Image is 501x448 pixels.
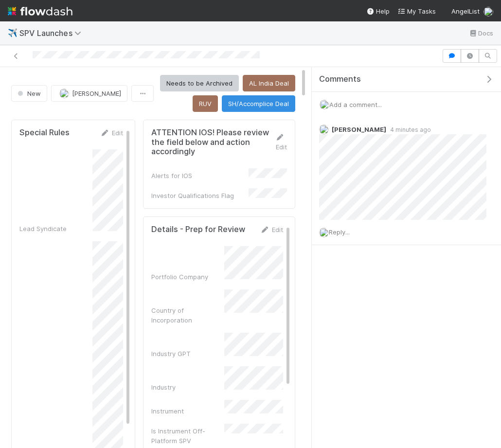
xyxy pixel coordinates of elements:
div: Portfolio Company [151,272,224,282]
div: Is Instrument Off-Platform SPV [151,426,224,446]
div: Investor Qualifications Flag [151,191,249,200]
a: Edit [100,129,123,137]
button: Needs to be Archived [160,75,239,91]
a: Docs [468,27,493,39]
h5: ATTENTION IOS! Please review the field below and action accordingly [151,128,275,157]
h5: Special Rules [19,128,70,138]
div: Industry GPT [151,349,224,358]
div: Industry [151,382,224,392]
span: Add a comment... [329,101,382,108]
span: SPV Launches [19,28,86,38]
span: ✈️ [8,29,18,37]
button: AL India Deal [243,75,295,91]
div: Help [366,6,390,16]
span: My Tasks [397,7,436,15]
img: logo-inverted-e16ddd16eac7371096b0.svg [8,3,72,19]
a: Edit [260,226,283,233]
img: avatar_18c010e4-930e-4480-823a-7726a265e9dd.png [483,7,493,17]
img: avatar_18c010e4-930e-4480-823a-7726a265e9dd.png [319,228,329,237]
button: SH/Accomplice Deal [222,95,295,112]
span: Comments [319,74,361,84]
span: [PERSON_NAME] [332,125,386,133]
span: [PERSON_NAME] [72,90,121,97]
a: My Tasks [397,6,436,16]
div: Instrument [151,406,224,416]
button: [PERSON_NAME] [51,85,127,102]
span: Reply... [329,228,350,236]
img: avatar_768cd48b-9260-4103-b3ef-328172ae0546.png [59,89,69,98]
div: Alerts for IOS [151,171,249,180]
div: Country of Incorporation [151,305,224,325]
h5: Details - Prep for Review [151,225,245,234]
span: 4 minutes ago [386,126,431,133]
span: AngelList [451,7,480,15]
a: Edit [275,133,287,151]
div: Lead Syndicate [19,224,92,233]
button: RUV [193,95,218,112]
img: avatar_ac990a78-52d7-40f8-b1fe-cbbd1cda261e.png [319,125,329,134]
img: avatar_18c010e4-930e-4480-823a-7726a265e9dd.png [320,100,329,109]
